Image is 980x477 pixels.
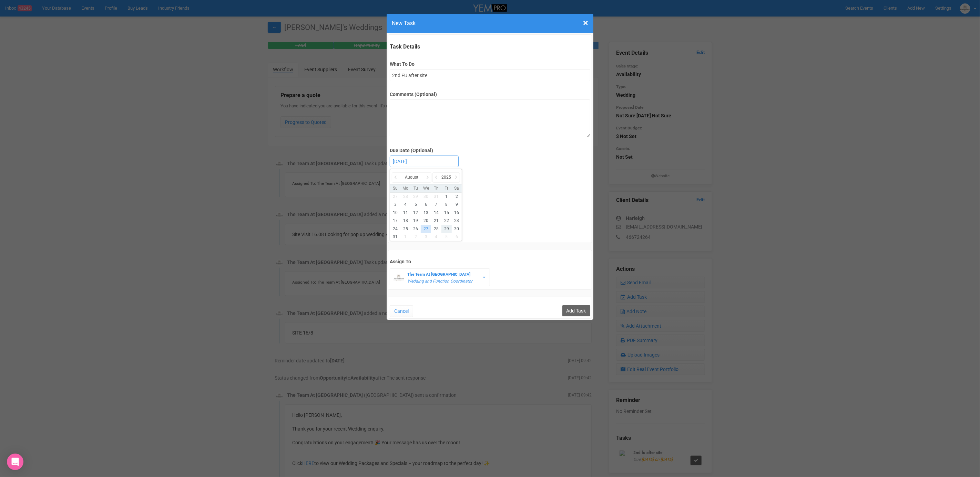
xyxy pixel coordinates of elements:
legend: Task Details [390,43,590,51]
li: 14 [431,209,441,217]
li: 16 [452,209,462,217]
li: 7 [431,201,441,209]
label: Comments (Optional) [390,91,590,98]
li: 3 [390,201,400,209]
li: 11 [400,209,411,217]
li: 23 [452,217,462,225]
input: Add Task [562,305,590,316]
h4: New Task [392,19,588,28]
li: 1 [441,193,452,201]
span: August [405,174,418,180]
li: We [421,185,431,191]
li: Mo [400,185,411,191]
div: [DATE] [390,156,458,167]
strong: The Team At [GEOGRAPHIC_DATA] [407,272,470,277]
li: Th [431,185,441,191]
li: 31 [390,233,400,241]
li: 24 [390,225,400,233]
li: 28 [400,193,411,201]
li: 22 [441,217,452,225]
li: 27 [390,193,400,201]
li: 13 [421,209,431,217]
label: Due Date (Optional) [390,147,590,154]
li: Fr [441,185,452,191]
li: 30 [421,193,431,201]
li: 18 [400,217,411,225]
label: Assign To [390,258,590,265]
li: 12 [411,209,421,217]
li: 31 [431,193,441,201]
button: Cancel [390,305,413,317]
li: 2 [452,193,462,201]
li: 10 [390,209,400,217]
li: 28 [431,225,441,233]
li: 29 [441,225,452,233]
li: 19 [411,217,421,225]
li: 4 [400,201,411,209]
em: Wedding and Function Coordinator [407,279,472,284]
span: × [583,17,588,29]
li: 26 [411,225,421,233]
li: 6 [452,233,462,241]
li: 3 [421,233,431,241]
li: 4 [431,233,441,241]
li: Sa [452,185,462,191]
li: 1 [400,233,411,241]
span: 2025 [441,174,451,180]
img: BGLogo.jpg [394,273,404,283]
li: 29 [411,193,421,201]
li: 5 [441,233,452,241]
li: 5 [411,201,421,209]
li: 30 [452,225,462,233]
li: 2 [411,233,421,241]
li: 27 [421,225,431,233]
li: Tu [411,185,421,191]
li: Su [390,185,400,191]
div: Open Intercom Messenger [7,454,23,470]
label: What To Do [390,61,590,67]
li: 21 [431,217,441,225]
li: 20 [421,217,431,225]
li: 9 [452,201,462,209]
li: 6 [421,201,431,209]
li: 25 [400,225,411,233]
li: 8 [441,201,452,209]
li: 17 [390,217,400,225]
li: 15 [441,209,452,217]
